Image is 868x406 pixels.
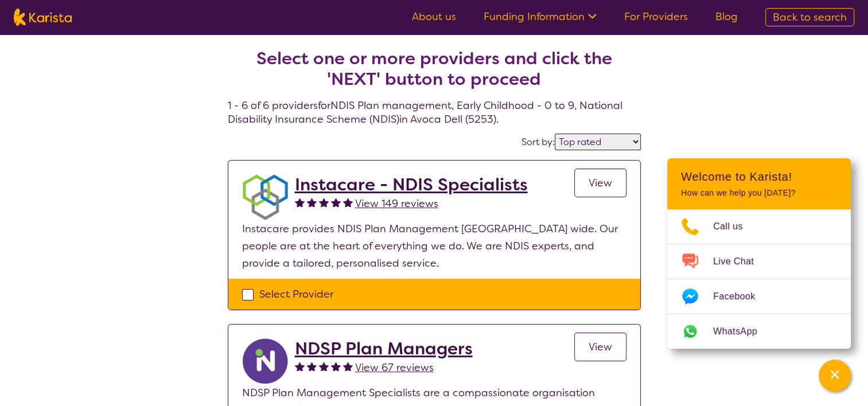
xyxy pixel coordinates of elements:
[667,158,851,349] div: Channel Menu
[319,361,329,371] img: fullstar
[242,48,627,89] h2: Select one or more providers and click the 'NEXT' button to proceed
[331,197,341,207] img: fullstar
[331,361,341,371] img: fullstar
[773,10,847,24] span: Back to search
[242,174,288,220] img: obkhna0zu27zdd4ubuus.png
[589,340,612,354] span: View
[681,170,837,184] h2: Welcome to Karista!
[242,220,626,272] p: Instacare provides NDIS Plan Management [GEOGRAPHIC_DATA] wide. Our people are at the heart of ev...
[667,209,851,349] ul: Choose channel
[355,361,434,374] span: View 67 reviews
[355,195,438,212] a: View 149 reviews
[715,10,738,24] a: Blog
[667,314,851,349] a: Web link opens in a new tab.
[242,338,288,384] img: ryxpuxvt8mh1enfatjpo.png
[343,197,353,207] img: fullstar
[521,136,555,148] label: Sort by:
[574,333,626,361] a: View
[713,288,769,305] span: Facebook
[307,361,317,371] img: fullstar
[343,361,353,371] img: fullstar
[355,197,438,210] span: View 149 reviews
[819,360,851,392] button: Channel Menu
[713,323,771,340] span: WhatsApp
[765,8,854,26] a: Back to search
[295,174,528,195] a: Instacare - NDIS Specialists
[319,197,329,207] img: fullstar
[484,10,597,24] a: Funding Information
[574,169,626,197] a: View
[681,188,837,198] p: How can we help you [DATE]?
[228,21,641,126] h4: 1 - 6 of 6 providers for NDIS Plan management , Early Childhood - 0 to 9 , National Disability In...
[624,10,688,24] a: For Providers
[295,197,305,207] img: fullstar
[589,176,612,190] span: View
[412,10,456,24] a: About us
[355,359,434,376] a: View 67 reviews
[713,253,768,270] span: Live Chat
[713,218,757,235] span: Call us
[307,197,317,207] img: fullstar
[14,9,72,26] img: Karista logo
[295,338,473,359] a: NDSP Plan Managers
[295,361,305,371] img: fullstar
